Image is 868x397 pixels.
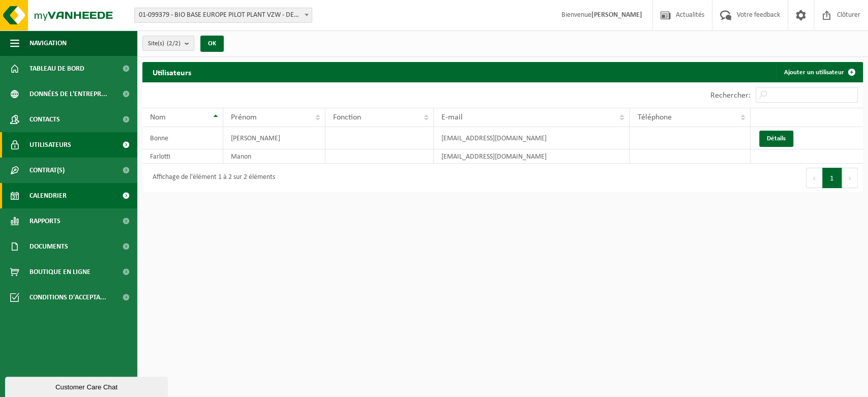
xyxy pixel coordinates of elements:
[29,234,68,259] span: Documents
[134,8,312,23] span: 01-099379 - BIO BASE EUROPE PILOT PLANT VZW - DESTELDONK
[759,131,793,147] a: Détails
[135,8,312,22] span: 01-099379 - BIO BASE EUROPE PILOT PLANT VZW - DESTELDONK
[637,113,671,121] span: Téléphone
[806,168,822,188] button: Previous
[29,259,91,285] span: Boutique en ligne
[223,127,326,149] td: [PERSON_NAME]
[710,91,751,100] label: Rechercher:
[29,158,65,183] span: Contrat(s)
[29,285,106,310] span: Conditions d'accepta...
[29,132,71,158] span: Utilisateurs
[142,127,223,149] td: Bonne
[231,113,257,121] span: Prénom
[142,36,194,51] button: Site(s)(2/2)
[147,169,275,187] div: Affichage de l'élément 1 à 2 sur 2 éléments
[150,113,166,121] span: Nom
[29,56,84,81] span: Tableau de bord
[200,36,224,52] button: OK
[148,36,181,51] span: Site(s)
[591,11,642,19] strong: [PERSON_NAME]
[29,30,67,56] span: Navigation
[29,183,67,208] span: Calendrier
[842,168,858,188] button: Next
[434,149,630,164] td: [EMAIL_ADDRESS][DOMAIN_NAME]
[29,81,107,107] span: Données de l'entrepr...
[29,208,61,234] span: Rapports
[29,107,60,132] span: Contacts
[167,40,181,47] count: (2/2)
[441,113,463,121] span: E-mail
[142,149,223,164] td: Farlotti
[776,62,862,82] a: Ajouter un utilisateur
[822,168,842,188] button: 1
[333,113,361,121] span: Fonction
[5,375,170,397] iframe: chat widget
[434,127,630,149] td: [EMAIL_ADDRESS][DOMAIN_NAME]
[223,149,326,164] td: Manon
[142,62,201,82] h2: Utilisateurs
